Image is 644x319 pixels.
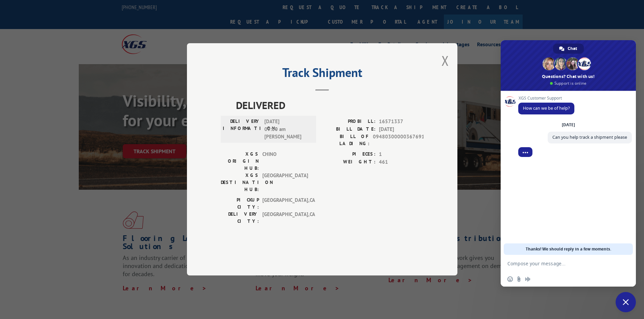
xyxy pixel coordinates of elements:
span: CHINO [262,151,308,172]
label: PROBILL: [322,118,376,126]
textarea: Compose your message... [507,255,616,272]
span: Insert an emoji [507,276,513,282]
label: BILL DATE: [322,126,376,133]
span: 1 [379,151,424,159]
label: PIECES: [322,151,376,159]
label: DELIVERY CITY: [221,211,259,225]
label: XGS ORIGIN HUB: [221,151,259,172]
span: Can you help track a shipment please [552,134,627,140]
h2: Track Shipment [221,68,424,81]
a: Chat [553,44,584,54]
span: [GEOGRAPHIC_DATA] , CA [262,197,308,211]
span: [DATE] 09:00 am [PERSON_NAME] [264,118,310,141]
span: Thanks! We should reply in a few moments. [526,243,611,255]
label: DELIVERY INFORMATION: [223,118,261,141]
span: 461 [379,158,424,166]
a: Close chat [616,292,636,312]
label: PICKUP CITY: [221,197,259,211]
span: XGS Customer Support [518,96,574,101]
span: [GEOGRAPHIC_DATA] , CA [262,211,308,225]
label: WEIGHT: [322,158,376,166]
label: XGS DESTINATION HUB: [221,172,259,193]
span: 09480300000367691 [373,133,424,148]
span: [GEOGRAPHIC_DATA] [262,172,308,193]
span: Send a file [516,276,522,282]
span: Audio message [525,276,530,282]
span: Chat [568,44,577,54]
span: 16571337 [379,118,424,126]
label: BILL OF LADING: [322,133,369,148]
span: How can we be of help? [523,105,570,111]
div: [DATE] [562,123,575,127]
button: Close modal [442,52,449,70]
span: DELIVERED [236,98,424,113]
span: [DATE] [379,126,424,133]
